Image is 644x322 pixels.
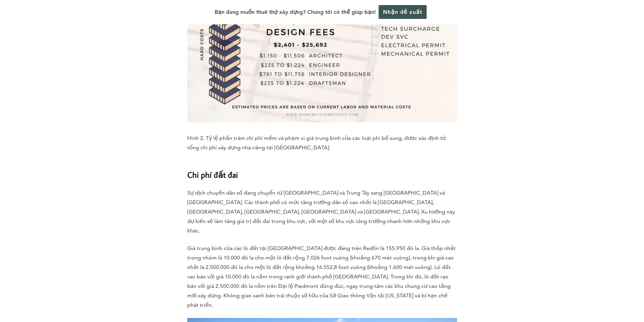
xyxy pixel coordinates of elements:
font: Giá trung bình của các lô đất tại [GEOGRAPHIC_DATA] được đăng trên Redfin là 155.950 đô la. Giá t... [187,245,456,308]
font: Sự dịch chuyển dân số đang chuyển từ [GEOGRAPHIC_DATA] và Trung Tây sang [GEOGRAPHIC_DATA] và [GE... [187,190,455,234]
font: Nhận đề xuất [383,9,422,15]
a: Nhận đề xuất [379,5,427,19]
font: Chi phí đất đai [187,169,238,180]
iframe: Bộ điều khiển trò chuyện Drift Widget [514,273,636,314]
font: Bạn đang muốn thuê thợ xây dựng? Chúng tôi có thể giúp bạn! [215,9,376,15]
font: Hình 2. Tỷ lệ phần trăm chi phí mềm và phạm vi giá trung bình của các loại phí bổ sung, được xác ... [187,135,446,151]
